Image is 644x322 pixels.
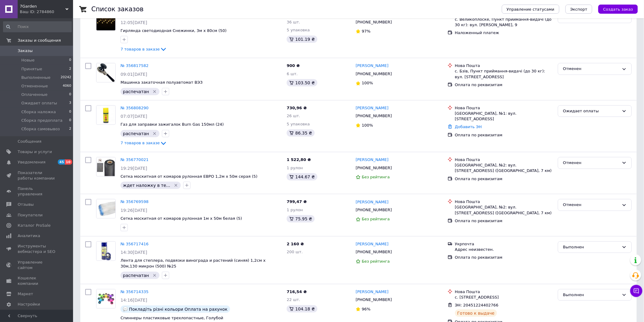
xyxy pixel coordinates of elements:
button: Создать заказ [598,5,638,14]
a: [PERSON_NAME] [356,105,389,111]
a: Фото товару [96,63,116,82]
a: Спиннеры пластиковые трехлопастные, Голубой [121,316,223,320]
a: Машинка закаточная полуавтомат ВЭЗ [121,80,203,85]
span: Оплаченные [21,92,47,97]
div: Отменен [563,160,619,166]
span: Выполненные [21,75,51,80]
span: Аналитика [18,233,40,239]
span: Газ для заправки зажигалок Burn Gas 150мл (24) [121,122,224,127]
a: № 356770021 [121,157,149,162]
span: Отзывы [18,202,34,207]
span: Покупатели [18,212,43,218]
span: 09:01[DATE] [121,72,147,77]
span: 96% [362,307,371,311]
span: Создать заказ [603,7,633,12]
span: Настройки [18,302,40,307]
a: [PERSON_NAME] [356,289,389,295]
div: [PHONE_NUMBER] [355,18,393,26]
a: Фото товару [96,199,116,219]
span: Экспорт [570,7,587,12]
div: с. Великоплоске, Пункт приймання-видачі (до 30 кг): вул. [PERSON_NAME], 9 [455,17,553,28]
a: Фото товару [96,241,116,261]
span: 730,96 ₴ [287,106,307,110]
span: Заказы [18,48,33,54]
span: распечатан [123,131,149,136]
div: [GEOGRAPHIC_DATA], №1: вул. [STREET_ADDRESS] [455,111,553,122]
div: Выполнен [563,244,619,250]
span: 3 [69,100,71,106]
div: Готово к выдаче [455,310,497,317]
span: Без рейтинга [362,217,390,221]
div: Оплата по реквизитам [455,132,553,138]
svg: Удалить метку [173,183,178,188]
div: 104.18 ₴ [287,305,317,313]
span: Инструменты вебмастера и SEO [18,243,56,254]
div: [PHONE_NUMBER] [355,248,393,256]
span: Отмененные [21,83,48,89]
a: Лента для степлера, подвязки винограда и растений (синяя) 1,2см х 30м,130 микрон (500) №25 [121,258,266,268]
span: 12:05[DATE] [121,20,147,25]
a: [PERSON_NAME] [356,63,389,69]
div: 103.50 ₴ [287,79,317,86]
div: с. [STREET_ADDRESS] [455,295,553,300]
span: 100% [362,81,373,85]
span: 5 упаковка [287,28,310,32]
img: :speech_balloon: [123,307,128,312]
span: Сборка наложка [21,109,56,115]
div: Нова Пошта [455,199,553,205]
div: 101.19 ₴ [287,36,317,43]
svg: Удалить метку [152,131,157,136]
a: [PERSON_NAME] [356,157,389,163]
a: [PERSON_NAME] [356,199,389,205]
span: 0 [69,118,71,123]
div: Оплата по реквизитам [455,218,553,224]
a: Фото товару [96,105,116,125]
a: Сетка москитная от комаров рулонная 1м х 50м белая (5) [121,216,242,221]
div: Укрпочта [455,241,553,247]
span: 900 ₴ [287,63,300,68]
svg: Удалить метку [152,89,157,94]
span: 2 [69,126,71,132]
div: [GEOGRAPHIC_DATA], №2: вул. [STREET_ADDRESS] ([GEOGRAPHIC_DATA], 7 км) [455,205,553,215]
span: 07:07[DATE] [121,114,147,119]
span: 7 товаров в заказе [121,141,160,145]
span: 22 шт. [287,297,300,302]
div: Оплата по реквизитам [455,82,553,88]
span: Управление статусами [507,7,555,12]
span: Товары и услуги [18,149,52,155]
span: Ожидает оплаты [21,100,57,106]
span: Принятые [21,66,42,72]
span: Покладіть різні кольори Оплата на рахунок [129,307,228,312]
span: Без рейтинга [362,259,390,264]
span: Показатели работы компании [18,170,56,181]
span: 2 160 ₴ [287,242,304,246]
div: [PHONE_NUMBER] [355,70,393,78]
span: 1 522,80 ₴ [287,157,311,162]
span: Кошелек компании [18,275,56,286]
span: Панель управления [18,186,56,197]
span: 4060 [63,83,71,89]
span: Гирлянда светодиодная Снежинки, 3м х 80см (50) [121,28,227,33]
a: № 356714335 [121,289,149,294]
span: 100% [362,123,373,128]
a: Добавить ЭН [455,124,482,129]
div: Наложенный платеж [455,30,553,36]
a: № 356769598 [121,199,149,204]
a: Фото товару [96,289,116,309]
a: Сетка москитная от комаров рулонная ЕВРО 1,2м х 50м серая (5) [121,174,257,179]
span: 0 [69,109,71,115]
img: Фото товару [96,157,115,176]
div: 144.67 ₴ [287,173,317,180]
img: Фото товару [96,289,115,308]
div: Отменен [563,66,619,72]
span: Без рейтинга [362,175,390,179]
div: Ваш ID: 2784860 [20,9,73,15]
span: 0 [69,58,71,63]
div: Нова Пошта [455,63,553,68]
div: [PHONE_NUMBER] [355,164,393,172]
a: [PERSON_NAME] [356,241,389,247]
span: Новые [21,58,35,63]
span: 2 [69,66,71,72]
